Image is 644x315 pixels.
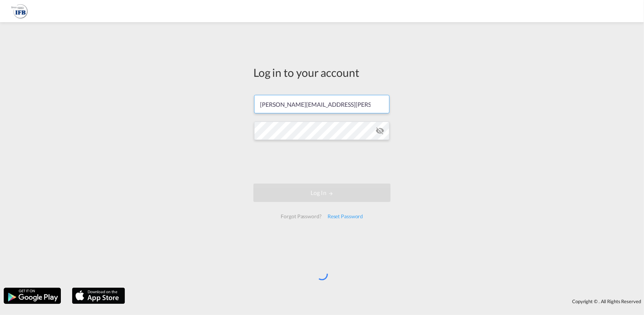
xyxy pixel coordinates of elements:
img: b628ab10256c11eeb52753acbc15d091.png [11,3,28,20]
img: apple.png [71,287,126,305]
div: Copyright © . All Rights Reserved [129,295,644,308]
md-icon: icon-eye-off [375,126,384,135]
div: Log in to your account [253,65,391,80]
iframe: reCAPTCHA [266,147,378,176]
img: google.png [3,287,62,305]
input: Enter email/phone number [254,95,389,113]
div: Forgot Password? [278,210,324,223]
div: Reset Password [325,210,366,223]
button: LOGIN [253,184,391,202]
